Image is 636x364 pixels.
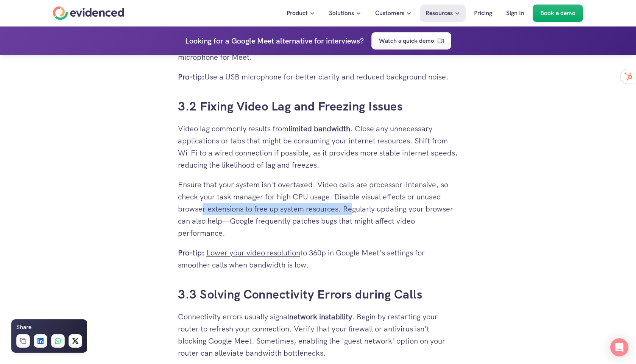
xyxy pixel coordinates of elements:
p: to 360p in Google Meet's settings for smoother calls when bandwidth is low. [178,247,458,271]
p: Watch a quick demo [379,36,434,46]
p: Solutions [329,8,354,18]
p: Ensure that your system isn't overtaxed. Video calls are processor-intensive, so check your task ... [178,179,458,239]
p: Video lag commonly results from . Close any unnecessary applications or tabs that might be consum... [178,123,458,171]
p: Pricing [474,8,492,18]
p: Customers [375,8,404,18]
p: Sign In [506,8,524,18]
strong: Pro-tip: [178,72,204,82]
p: Use a USB microphone for better clarity and reduced background noise. [178,71,458,83]
a: 3.3 Solving Connectivity Errors during Calls [178,286,422,302]
p: Book a demo [540,8,575,18]
strong: Pro-tip: [178,248,204,258]
p: Resources [426,8,453,18]
a: Sign In [500,5,530,22]
strong: limited bandwidth [288,124,350,134]
a: Watch a quick demo [371,32,451,50]
a: 3.2 Fixing Video Lag and Freezing Issues [178,98,402,114]
div: Open Intercom Messenger [610,338,628,356]
a: Book a demo [533,5,583,22]
strong: network instability [289,312,352,322]
a: Home [53,6,124,20]
h6: Share [16,322,31,332]
a: Pricing [468,5,498,22]
p: Connectivity errors usually signal . Begin by restarting your router to refresh your connection. ... [178,311,458,359]
h4: Looking for a Google Meet alternative for interviews? [185,35,364,47]
p: Product [287,8,308,18]
a: Lower your video resolution [206,248,300,258]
